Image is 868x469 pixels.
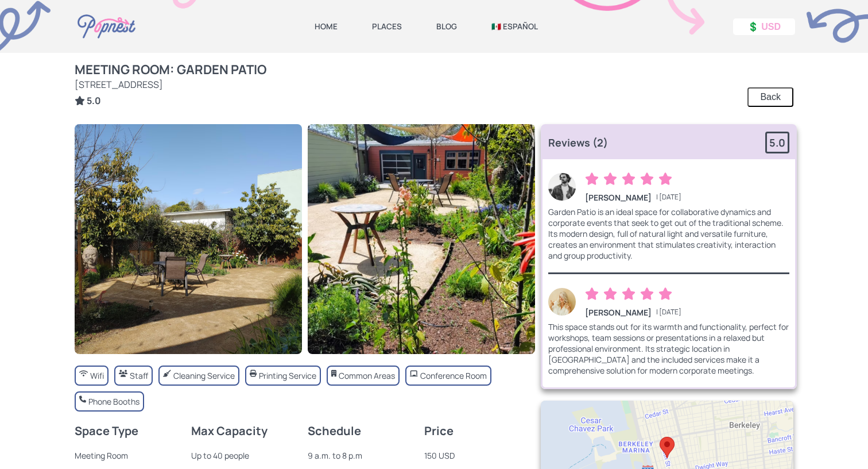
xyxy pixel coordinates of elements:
[585,171,599,190] span: 1 of 5 rating
[75,450,180,461] div: Meeting Room
[585,192,652,203] strong: [PERSON_NAME]
[733,18,795,35] button: 💲 USD
[436,21,457,32] a: BLOG
[585,171,677,190] div: 5 of 5 rating
[548,136,608,149] strong: Reviews (2)
[585,307,652,318] strong: [PERSON_NAME]
[658,171,672,190] span: 5 of 5 rating
[548,288,576,316] img: Avery Morgan
[622,171,635,190] span: 3 of 5 rating
[191,450,296,461] div: Up to 40 people
[658,286,672,305] span: 5 of 5 rating
[75,124,302,354] img: Workstation West Berkeley
[585,286,599,305] span: 1 of 5 rating
[585,307,681,318] div: | [DATE]
[424,450,529,461] div: 150 USD
[315,21,338,32] a: HOME
[491,21,538,32] a: 🇲🇽 ESPAÑOL
[585,192,681,203] div: | [DATE]
[585,286,677,305] div: 5 of 5 rating
[130,370,148,381] div: Staff
[769,136,785,149] strong: 5.0
[308,423,361,439] strong: Schedule
[548,321,789,376] div: This space stands out for its warmth and functionality, perfect for workshops, team sessions or p...
[259,370,316,381] div: Printing Service
[339,370,395,381] div: Common Areas
[548,173,576,201] img: Jackson Reed
[424,423,454,439] strong: Price
[75,61,266,78] strong: Meeting Room: Garden Patio
[372,21,402,32] a: PLACES
[90,370,104,381] div: Wifi
[603,171,617,190] span: 2 of 5 rating
[420,370,487,381] div: Conference Room
[640,286,654,305] span: 4 of 5 rating
[191,423,268,439] strong: Max Capacity
[308,450,413,461] div: 9 a.m. to 8 p.m
[75,78,266,91] div: [STREET_ADDRESS]
[87,94,101,107] strong: 5.0
[308,124,535,354] img: Workstation West Berkeley
[173,370,235,381] div: Cleaning Service
[75,423,138,439] strong: Space Type
[88,396,139,407] div: Phone Booths
[640,171,654,190] span: 4 of 5 rating
[603,286,617,305] span: 2 of 5 rating
[548,206,789,261] div: Garden Patio is an ideal space for collaborative dynamics and corporate events that seek to get o...
[622,286,635,305] span: 3 of 5 rating
[747,87,793,107] button: Back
